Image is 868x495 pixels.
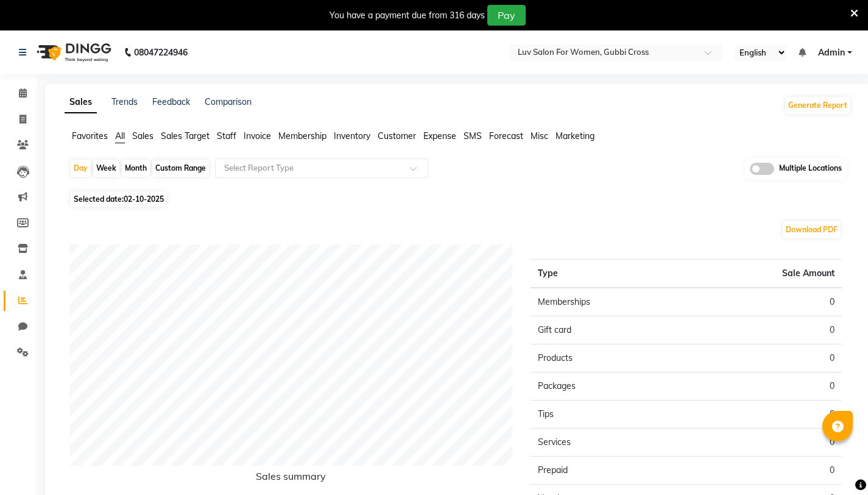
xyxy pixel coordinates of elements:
[464,130,482,141] span: SMS
[93,160,119,177] div: Week
[686,456,842,484] td: 0
[489,130,523,141] span: Forecast
[531,316,686,344] td: Gift card
[152,96,190,107] a: Feedback
[686,288,842,316] td: 0
[783,221,841,238] button: Download PDF
[334,130,370,141] span: Inventory
[134,35,188,69] b: 08047224946
[556,130,595,141] span: Marketing
[278,130,326,141] span: Membership
[531,344,686,372] td: Products
[217,130,236,141] span: Staff
[111,96,138,107] a: Trends
[330,9,485,22] div: You have a payment due from 316 days
[531,259,686,288] th: Type
[124,194,164,204] span: 02-10-2025
[531,130,548,141] span: Misc
[531,456,686,484] td: Prepaid
[686,316,842,344] td: 0
[487,5,526,26] button: Pay
[686,400,842,428] td: 0
[686,344,842,372] td: 0
[71,191,167,207] span: Selected date:
[378,130,416,141] span: Customer
[686,259,842,288] th: Sale Amount
[686,372,842,400] td: 0
[69,471,512,487] h6: Sales summary
[531,428,686,456] td: Services
[423,130,456,141] span: Expense
[122,160,150,177] div: Month
[244,130,271,141] span: Invoice
[531,400,686,428] td: Tips
[818,46,845,59] span: Admin
[115,130,125,141] span: All
[161,130,210,141] span: Sales Target
[531,288,686,316] td: Memberships
[132,130,153,141] span: Sales
[531,372,686,400] td: Packages
[31,35,115,69] img: logo
[779,163,842,175] span: Multiple Locations
[152,160,209,177] div: Custom Range
[65,91,97,113] a: Sales
[71,160,91,177] div: Day
[785,97,850,114] button: Generate Report
[686,428,842,456] td: 0
[72,130,108,141] span: Favorites
[205,96,252,107] a: Comparison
